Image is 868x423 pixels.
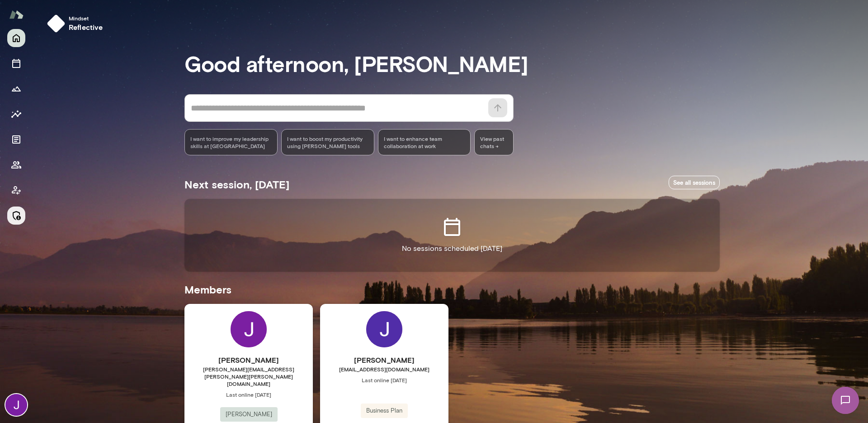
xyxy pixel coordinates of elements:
[184,355,313,365] h6: [PERSON_NAME]
[184,177,289,192] h5: Next session, [DATE]
[281,129,374,155] div: I want to boost my productivity using [PERSON_NAME] tools
[361,406,408,415] span: Business Plan
[287,135,368,149] span: I want to boost my productivity using [PERSON_NAME] tools
[7,54,25,72] button: Sessions
[669,176,720,190] a: See all sessions
[184,51,720,76] h3: Good afternoon, [PERSON_NAME]
[402,243,502,254] p: No sessions scheduled [DATE]
[384,135,465,149] span: I want to enhance team collaboration at work
[184,365,313,387] span: [PERSON_NAME][EMAIL_ADDRESS][PERSON_NAME][PERSON_NAME][DOMAIN_NAME]
[7,80,25,98] button: Growth Plan
[69,14,103,22] span: Mindset
[378,129,471,155] div: I want to enhance team collaboration at work
[320,355,448,365] h6: [PERSON_NAME]
[184,129,278,155] div: I want to improve my leadership skills at [GEOGRAPHIC_DATA]
[184,282,720,297] h5: Members
[220,410,278,419] span: [PERSON_NAME]
[231,311,267,347] img: Jocelyn Grodin
[190,135,272,149] span: I want to improve my leadership skills at [GEOGRAPHIC_DATA]
[43,11,110,36] button: Mindsetreflective
[7,181,25,199] button: Client app
[47,14,65,33] img: mindset
[320,365,448,373] span: [EMAIL_ADDRESS][DOMAIN_NAME]
[184,391,313,398] span: Last online [DATE]
[9,6,24,23] img: Mento
[7,156,25,174] button: Members
[320,376,448,384] span: Last online [DATE]
[366,311,402,347] img: Jackie G
[7,207,25,225] button: Manage
[5,394,27,416] img: Jocelyn Grodin
[7,29,25,47] button: Home
[474,129,514,155] span: View past chats ->
[7,105,25,123] button: Insights
[7,130,25,149] button: Documents
[69,22,103,33] h6: reflective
